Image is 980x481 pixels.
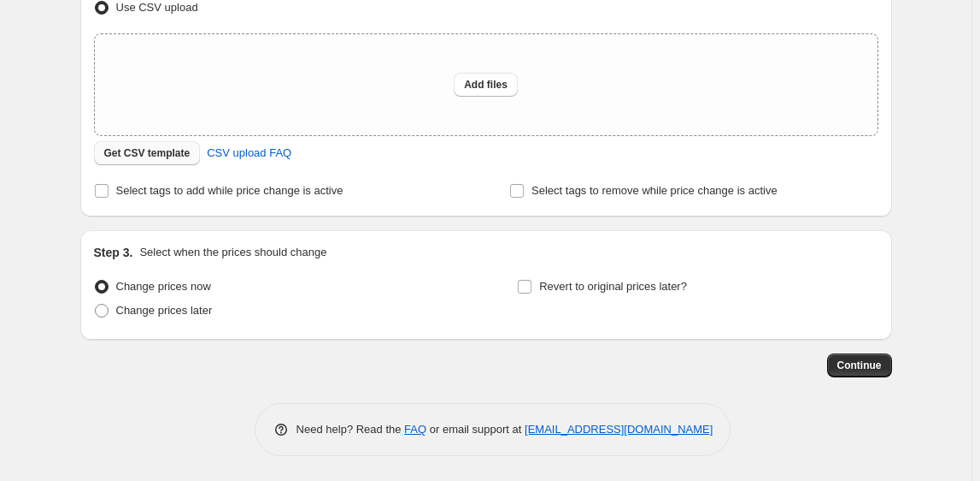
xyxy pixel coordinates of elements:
button: Get CSV template [94,141,201,165]
span: Continue [837,359,882,372]
span: Select tags to add while price change is active [116,184,343,197]
span: Add files [464,78,508,92]
a: [EMAIL_ADDRESS][DOMAIN_NAME] [525,423,713,436]
span: Revert to original prices later? [539,280,687,293]
span: Change prices now [116,280,211,293]
span: CSV upload FAQ [207,145,291,162]
p: Select when the prices should change [139,244,326,261]
span: or email support at [426,423,525,436]
span: Select tags to remove while price change is active [531,184,778,197]
a: CSV upload FAQ [197,140,302,167]
span: Need help? Read the [296,423,405,436]
span: Use CSV upload [116,1,198,14]
span: Get CSV template [104,146,191,160]
a: FAQ [404,423,426,436]
button: Add files [454,73,518,97]
h2: Step 3. [94,244,133,261]
span: Change prices later [116,304,213,317]
button: Continue [827,353,892,377]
